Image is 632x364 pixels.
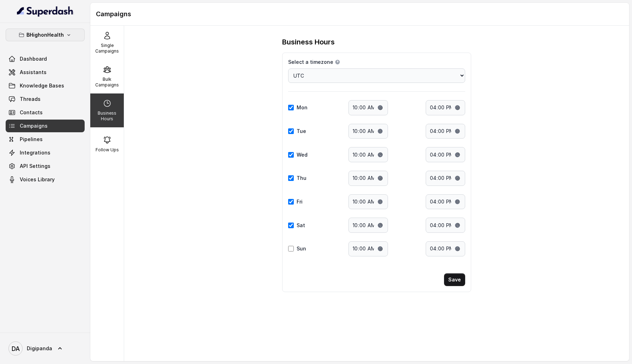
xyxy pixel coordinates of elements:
label: Thu [297,175,306,182]
text: DA [12,345,20,352]
h1: Campaigns [96,8,624,20]
a: Voices Library [6,173,85,186]
p: Bulk Campaigns [93,77,121,88]
span: Digipanda [27,345,52,352]
h3: Business Hours [282,37,335,47]
a: Digipanda [6,339,85,358]
span: Voices Library [20,176,55,183]
button: Select a timezone [335,59,340,65]
span: API Settings [20,163,50,170]
a: Contacts [6,106,85,119]
p: BHighonHealth [26,31,64,39]
button: BHighonHealth [6,29,85,41]
span: Campaigns [20,122,48,129]
a: Dashboard [6,53,85,65]
label: Sat [297,222,305,229]
a: Integrations [6,146,85,159]
a: Assistants [6,66,85,79]
span: Integrations [20,149,50,156]
span: Dashboard [20,55,47,62]
a: API Settings [6,160,85,172]
a: Pipelines [6,133,85,146]
label: Fri [297,198,303,205]
a: Knowledge Bases [6,79,85,92]
span: Pipelines [20,136,43,143]
span: Contacts [20,109,43,116]
img: light.svg [17,6,74,17]
a: Threads [6,93,85,105]
p: Follow Ups [96,147,119,153]
span: Assistants [20,69,47,76]
label: Mon [297,104,308,111]
span: Threads [20,96,41,103]
label: Tue [297,128,306,135]
label: Wed [297,151,308,158]
label: Sun [297,245,306,252]
button: Save [444,273,465,286]
p: Business Hours [93,110,121,122]
span: Select a timezone [288,59,333,66]
span: Knowledge Bases [20,82,64,89]
p: Single Campaigns [93,43,121,54]
a: Campaigns [6,120,85,132]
